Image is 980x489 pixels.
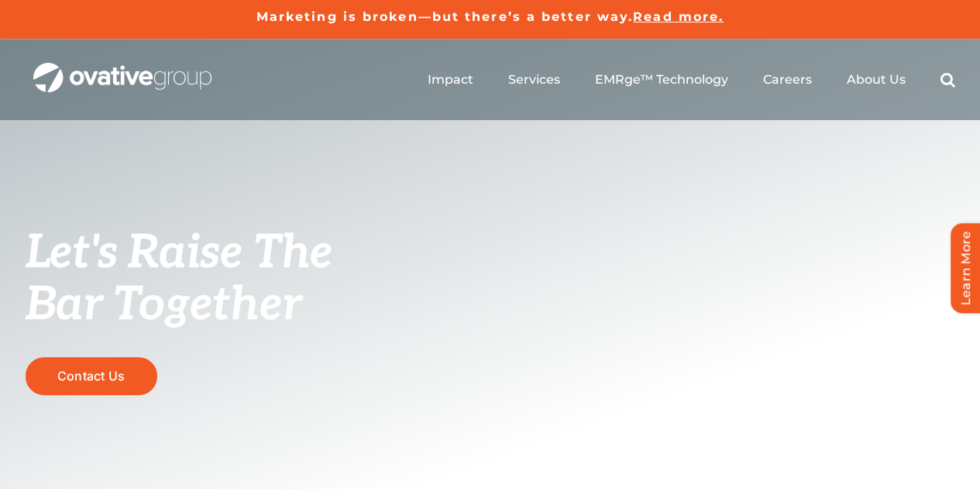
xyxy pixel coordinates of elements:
[763,72,812,88] a: Careers
[428,72,473,88] a: Impact
[847,72,906,88] a: About Us
[256,9,634,24] a: Marketing is broken—but there’s a better way.
[595,72,728,88] a: EMRge™ Technology
[33,61,211,76] a: OG_Full_horizontal_WHT
[508,72,560,88] a: Services
[26,277,301,333] span: Bar Together
[57,369,125,384] span: Contact Us
[26,357,157,395] a: Contact Us
[633,9,724,24] a: Read more.
[26,226,333,281] span: Let's Raise The
[428,55,955,105] nav: Menu
[940,72,955,88] a: Search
